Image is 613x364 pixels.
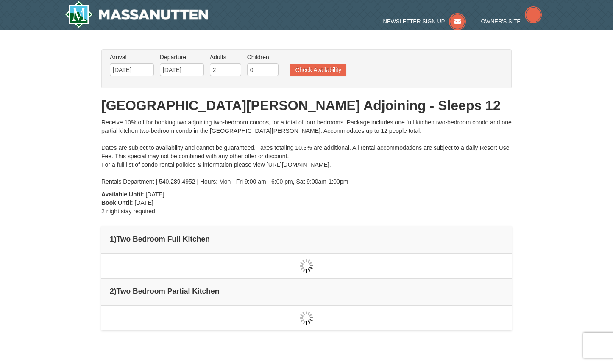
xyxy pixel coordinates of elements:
label: Children [247,53,279,61]
a: Massanutten Resort [65,1,208,28]
span: ) [114,235,117,243]
label: Departure [160,53,204,61]
span: Newsletter Sign Up [383,18,445,25]
a: Newsletter Sign Up [383,18,466,25]
div: Receive 10% off for booking two adjoining two-bedroom condos, for a total of four bedrooms. Packa... [101,118,512,186]
span: Owner's Site [481,18,521,25]
img: Massanutten Resort Logo [65,1,208,28]
img: wait gif [300,311,313,325]
button: Check Availability [290,64,346,76]
label: Adults [210,53,241,61]
h1: [GEOGRAPHIC_DATA][PERSON_NAME] Adjoining - Sleeps 12 [101,97,512,114]
span: [DATE] [135,199,153,206]
h4: 2 Two Bedroom Partial Kitchen [110,287,503,295]
span: ) [114,287,117,295]
label: Arrival [110,53,154,61]
span: [DATE] [146,191,164,198]
a: Owner's Site [481,18,542,25]
strong: Available Until: [101,191,144,198]
h4: 1 Two Bedroom Full Kitchen [110,235,503,243]
img: wait gif [300,259,313,273]
strong: Book Until: [101,199,133,206]
span: 2 night stay required. [101,208,157,215]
